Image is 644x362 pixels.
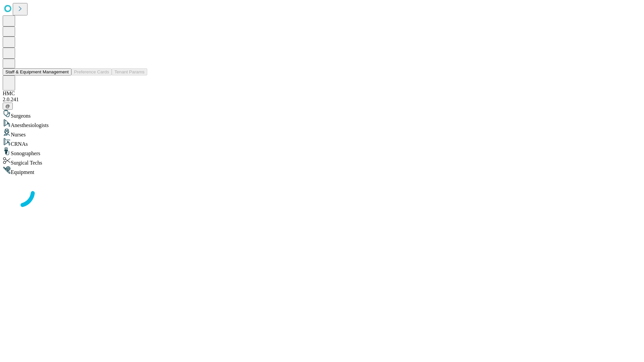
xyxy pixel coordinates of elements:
[3,68,71,75] button: Staff & Equipment Management
[71,68,112,75] button: Preference Cards
[3,166,641,175] div: Equipment
[3,147,641,157] div: Sonographers
[3,138,641,147] div: CRNAs
[3,103,13,110] button: @
[3,97,641,103] div: 2.0.241
[3,110,641,119] div: Surgeons
[5,104,10,109] span: @
[112,68,147,75] button: Tenant Params
[3,90,641,97] div: HMC
[3,128,641,138] div: Nurses
[3,119,641,128] div: Anesthesiologists
[3,157,641,166] div: Surgical Techs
